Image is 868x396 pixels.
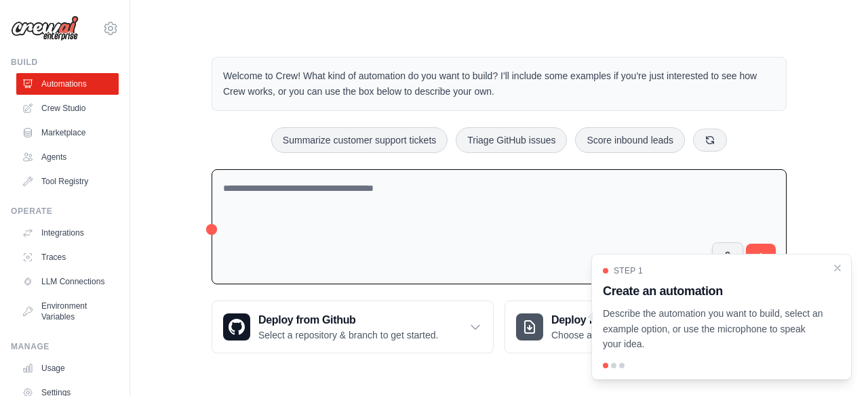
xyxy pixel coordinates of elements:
a: Environment Variables [16,295,119,328]
button: Summarize customer support tickets [271,127,448,153]
div: Manage [11,341,119,352]
img: Logo [11,16,79,41]
a: Agents [16,146,119,168]
p: Welcome to Crew! What kind of automation do you want to build? I'll include some examples if you'... [223,68,775,100]
div: Operate [11,206,119,217]
p: Select a repository & branch to get started. [258,328,438,342]
a: Automations [16,73,119,95]
a: LLM Connections [16,271,119,292]
p: Describe the automation you want to build, select an example option, or use the microphone to spe... [603,306,824,352]
div: Build [11,57,119,68]
a: Integrations [16,222,119,244]
span: Step 1 [614,265,643,276]
a: Crew Studio [16,97,119,119]
h3: Deploy from Github [258,312,438,328]
a: Marketplace [16,122,119,144]
a: Traces [16,246,119,268]
h3: Create an automation [603,282,824,301]
p: Choose a zip file to upload. [551,328,666,342]
button: Score inbound leads [575,127,685,153]
button: Triage GitHub issues [456,127,567,153]
a: Usage [16,357,119,379]
button: Close walkthrough [832,263,843,273]
h3: Deploy from zip file [551,312,666,328]
a: Tool Registry [16,171,119,192]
